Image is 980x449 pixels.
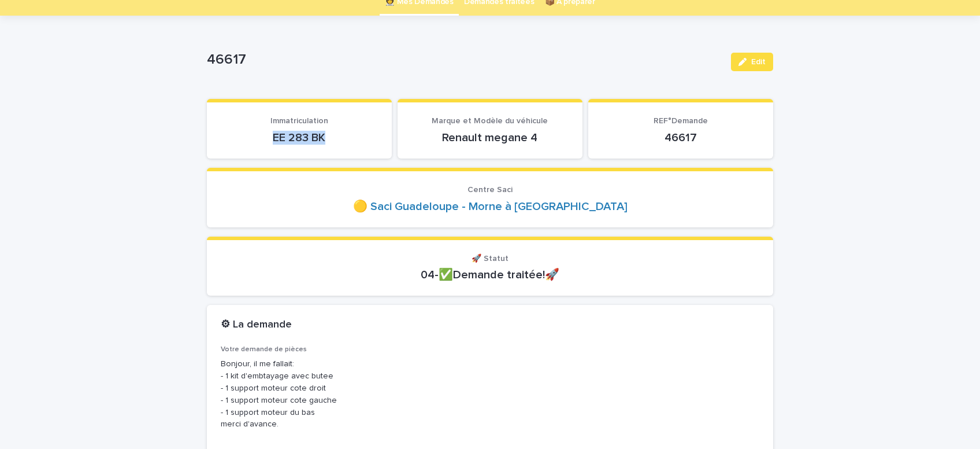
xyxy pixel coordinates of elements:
span: 🚀 Statut [472,255,508,263]
span: Centre Saci [467,186,513,194]
p: 46617 [602,131,759,145]
button: Edit [731,53,773,71]
p: Bonjour, il me fallait: - 1 kit d'embtayage avec butee - 1 support moteur cote droit - 1 support ... [221,358,759,430]
h2: ⚙ La demande [221,319,292,332]
span: Votre demande de pièces [221,346,307,353]
p: 46617 [207,51,722,68]
p: Renault megane 4 [411,131,569,145]
span: REF°Demande [654,117,708,125]
p: EE 283 BK [221,131,378,145]
span: Edit [751,58,766,66]
span: Immatriculation [270,117,328,125]
p: 04-✅Demande traitée!🚀 [221,268,759,282]
a: 🟡 Saci Guadeloupe - Morne à [GEOGRAPHIC_DATA] [353,200,628,214]
span: Marque et Modèle du véhicule [432,117,548,125]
